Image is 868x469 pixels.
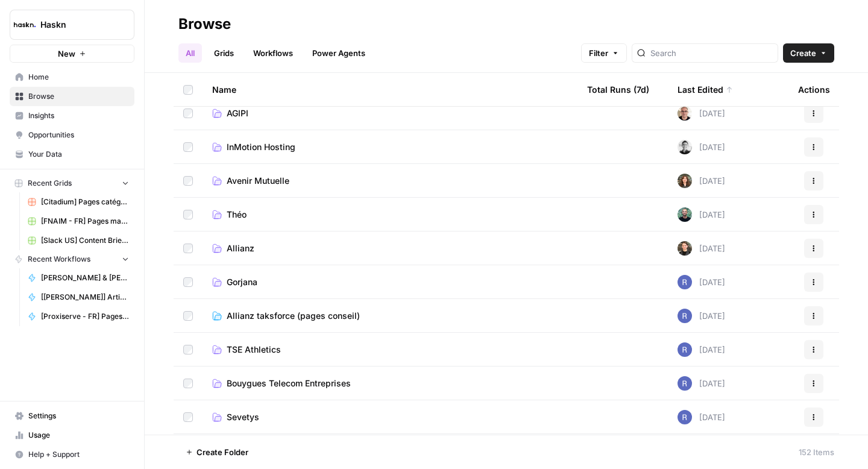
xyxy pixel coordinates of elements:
[678,241,692,256] img: uhgcgt6zpiex4psiaqgkk0ok3li6
[587,73,649,106] div: Total Runs (7d)
[41,216,129,227] span: [FNAIM - FR] Pages maison à vendre + ville - 150-300 mots Grid
[212,175,568,187] a: Avenir Mutuelle
[41,197,129,207] span: [Citadium] Pages catégorie
[10,145,134,164] a: Your Data
[589,47,608,59] span: Filter
[197,446,248,458] span: Create Folder
[678,275,725,289] div: [DATE]
[41,292,129,303] span: [[PERSON_NAME]] Articles de blog - Créations
[678,241,725,256] div: [DATE]
[678,342,692,357] img: u6bh93quptsxrgw026dpd851kwjs
[790,47,816,59] span: Create
[227,141,295,153] span: InMotion Hosting
[212,73,568,106] div: Name
[227,175,289,187] span: Avenir Mutuelle
[678,410,725,424] div: [DATE]
[178,442,256,462] button: Create Folder
[212,344,568,356] a: TSE Athletics
[10,406,134,426] a: Settings
[678,376,692,391] img: u6bh93quptsxrgw026dpd851kwjs
[41,311,129,322] span: [Proxiserve - FR] Pages catégories - 800 mots sans FAQ
[246,43,300,63] a: Workflows
[678,140,725,154] div: [DATE]
[22,307,134,326] a: [Proxiserve - FR] Pages catégories - 800 mots sans FAQ
[678,174,725,188] div: [DATE]
[581,43,627,63] button: Filter
[10,125,134,145] a: Opportunities
[22,268,134,288] a: [PERSON_NAME] & [PERSON_NAME] - Optimization pages for LLMs
[22,231,134,250] a: [Slack US] Content Brief & Content Generation - Creation
[678,106,725,121] div: [DATE]
[28,91,129,102] span: Browse
[10,445,134,464] button: Help + Support
[783,43,834,63] button: Create
[678,174,692,188] img: wbc4lf7e8no3nva14b2bd9f41fnh
[212,411,568,423] a: Sevetys
[10,106,134,125] a: Insights
[212,310,568,322] a: Allianz taksforce (pages conseil)
[207,43,241,63] a: Grids
[305,43,373,63] a: Power Agents
[212,242,568,254] a: Allianz
[10,426,134,445] a: Usage
[58,48,75,60] span: New
[40,19,113,31] span: Haskn
[178,14,231,34] div: Browse
[678,410,692,424] img: u6bh93quptsxrgw026dpd851kwjs
[28,110,129,121] span: Insights
[678,309,692,323] img: u6bh93quptsxrgw026dpd851kwjs
[227,411,259,423] span: Sevetys
[178,43,202,63] a: All
[28,72,129,83] span: Home
[28,149,129,160] span: Your Data
[28,130,129,140] span: Opportunities
[227,209,247,221] span: Théo
[212,141,568,153] a: InMotion Hosting
[28,449,129,460] span: Help + Support
[678,309,725,323] div: [DATE]
[678,106,692,121] img: 7vx8zh0uhckvat9sl0ytjj9ndhgk
[28,254,90,265] span: Recent Workflows
[22,192,134,212] a: [Citadium] Pages catégorie
[28,178,72,189] span: Recent Grids
[22,212,134,231] a: [FNAIM - FR] Pages maison à vendre + ville - 150-300 mots Grid
[678,140,692,154] img: 5iwot33yo0fowbxplqtedoh7j1jy
[798,73,830,106] div: Actions
[41,235,129,246] span: [Slack US] Content Brief & Content Generation - Creation
[227,276,257,288] span: Gorjana
[10,68,134,87] a: Home
[22,288,134,307] a: [[PERSON_NAME]] Articles de blog - Créations
[10,45,134,63] button: New
[28,430,129,441] span: Usage
[799,446,834,458] div: 152 Items
[14,14,36,36] img: Haskn Logo
[10,174,134,192] button: Recent Grids
[10,10,134,40] button: Workspace: Haskn
[227,107,248,119] span: AGIPI
[678,376,725,391] div: [DATE]
[678,207,692,222] img: eldrt0s0bgdfrxd9l65lxkaynort
[227,344,281,356] span: TSE Athletics
[650,47,773,59] input: Search
[212,377,568,389] a: Bouygues Telecom Entreprises
[10,250,134,268] button: Recent Workflows
[227,242,254,254] span: Allianz
[678,207,725,222] div: [DATE]
[28,411,129,421] span: Settings
[212,276,568,288] a: Gorjana
[678,275,692,289] img: u6bh93quptsxrgw026dpd851kwjs
[227,310,360,322] span: Allianz taksforce (pages conseil)
[678,342,725,357] div: [DATE]
[212,107,568,119] a: AGIPI
[41,272,129,283] span: [PERSON_NAME] & [PERSON_NAME] - Optimization pages for LLMs
[678,73,733,106] div: Last Edited
[212,209,568,221] a: Théo
[10,87,134,106] a: Browse
[227,377,351,389] span: Bouygues Telecom Entreprises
